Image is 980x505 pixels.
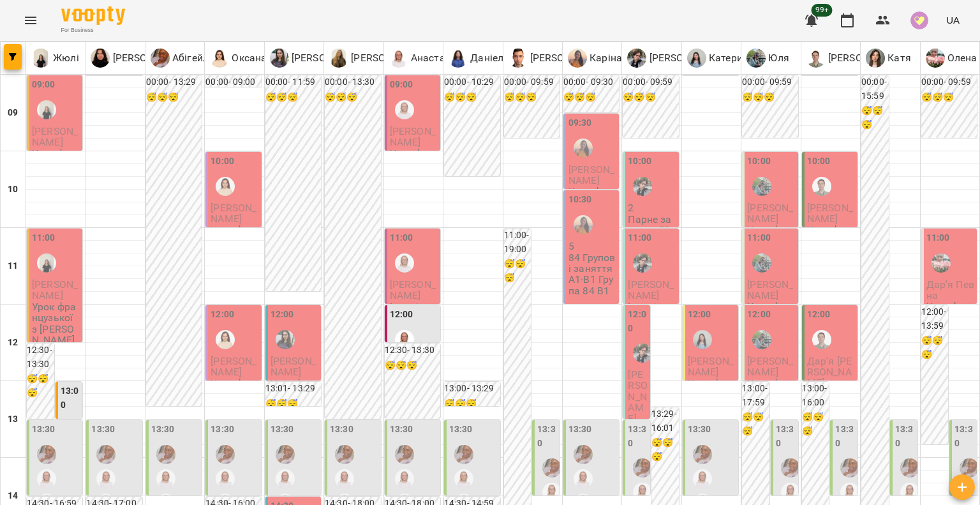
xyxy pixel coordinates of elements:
[390,231,413,245] label: 11:00
[746,49,789,68] div: Юля
[633,253,652,273] img: Микита
[8,412,18,426] h6: 13
[866,49,911,68] a: К Катя
[633,483,652,502] img: Анастасія
[395,445,414,464] div: Абігейл
[926,231,950,245] label: 11:00
[766,50,789,66] p: Юля
[504,229,531,256] h6: 11:00 - 19:00
[146,75,202,89] h6: 00:00 - 13:29
[50,50,79,66] p: Жюлі
[37,469,56,488] div: Анастасія
[781,483,800,502] img: Анастасія
[568,186,616,230] p: Урок французької з [PERSON_NAME]
[574,469,593,488] div: Анастасія
[390,125,436,148] span: [PERSON_NAME]
[776,423,796,450] label: 13:30
[335,445,354,464] img: Абігейл
[812,4,833,17] span: 99+
[941,8,965,32] button: UA
[693,445,712,464] img: Абігейл
[574,139,593,158] img: Каріна
[91,49,189,68] a: О [PERSON_NAME]
[390,278,436,301] span: [PERSON_NAME]
[265,397,321,411] h6: 😴😴😴
[146,91,202,105] h6: 😴😴😴
[802,411,829,438] h6: 😴😴😴
[31,49,79,68] div: Жюлі
[271,308,294,322] label: 12:00
[61,384,80,412] label: 13:00
[840,458,859,478] div: Абігейл
[542,458,561,478] img: Абігейл
[840,483,859,502] img: Анастасія
[781,458,800,478] div: Абігейл
[627,49,726,68] div: Микита
[752,177,771,196] img: Юля
[568,193,592,207] label: 10:30
[587,50,622,66] p: Каріна
[31,49,50,68] img: Ж
[27,343,54,371] h6: 12:30 - 13:30
[806,49,826,68] img: А
[61,6,125,25] img: Voopty Logo
[628,423,648,450] label: 13:30
[329,49,428,68] div: Марина
[151,49,209,68] a: А Абігейл
[747,155,771,169] label: 10:00
[528,50,607,66] p: [PERSON_NAME]
[8,106,18,120] h6: 09
[211,155,234,169] label: 10:00
[211,423,234,437] label: 13:30
[900,458,919,478] img: Абігейл
[37,100,56,119] img: Жюлі
[568,423,592,437] label: 13:30
[574,215,593,234] img: Каріна
[945,50,977,66] p: Олена
[706,50,754,66] p: Катерина
[812,330,831,349] div: Андрій
[329,49,428,68] a: М [PERSON_NAME]
[389,49,459,68] a: А Анастасія
[504,75,560,89] h6: 00:00 - 09:59
[693,330,712,349] div: Катерина
[8,259,18,273] h6: 11
[628,368,647,425] span: [PERSON_NAME]
[752,330,771,349] img: Юля
[646,50,726,66] p: [PERSON_NAME]
[156,469,175,488] div: Анастасія
[210,49,229,68] img: О
[216,177,235,196] img: Оксана
[651,436,679,464] h6: 😴😴😴
[693,469,712,488] img: Анастасія
[921,91,977,105] h6: 😴😴😴
[752,253,771,273] img: Юля
[151,49,209,68] div: Абігейл
[408,50,459,66] p: Анастасія
[229,50,267,66] p: Оксана
[395,330,414,349] img: Анастасія
[390,78,413,92] label: 09:00
[949,474,975,500] button: Створити урок
[271,355,316,378] span: [PERSON_NAME]
[37,253,56,273] div: Жюлі
[216,445,235,464] div: Абігейл
[265,91,321,105] h6: 😴😴😴
[926,278,974,301] span: Дар'я Певна
[504,257,531,285] h6: 😴😴😴
[449,49,468,68] img: Д
[151,49,170,68] img: А
[211,378,258,422] p: Урок французької з Оксаною
[270,49,369,68] a: Ю [PERSON_NAME]
[96,445,115,464] img: Абігейл
[688,378,736,422] p: Урок французької з [PERSON_NAME]
[276,330,295,349] img: Юлія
